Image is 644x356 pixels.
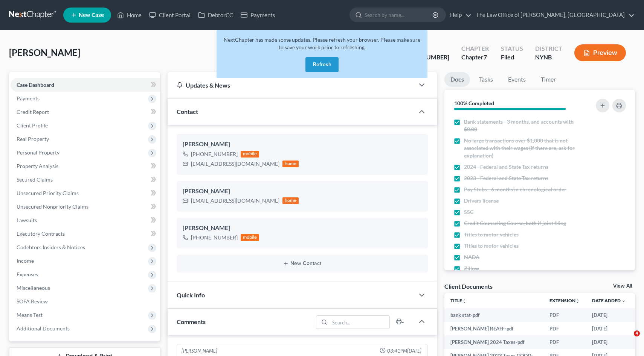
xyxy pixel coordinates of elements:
[17,298,48,304] span: SOFA Review
[11,214,160,227] a: Lawsuits
[586,308,632,322] td: [DATE]
[634,330,640,336] span: 4
[282,197,299,204] div: home
[450,298,467,303] a: Titleunfold_more
[464,186,566,193] span: Pay Stubs - 6 months in chronological order
[446,8,472,22] a: Help
[79,12,104,18] span: New Case
[177,318,206,325] span: Comments
[461,44,489,53] div: Chapter
[472,8,635,22] a: The Law Office of [PERSON_NAME], [GEOGRAPHIC_DATA]
[484,53,487,61] span: 7
[241,151,259,158] div: mobile
[586,322,632,335] td: [DATE]
[464,197,499,205] span: Drivers license
[592,298,626,303] a: Date Added expand_more
[464,220,566,227] span: Credit Counseling Course, both if joint filing
[464,208,473,216] span: SSC
[454,100,494,106] strong: 100% Completed
[17,95,40,101] span: Payments
[191,160,279,168] div: [EMAIL_ADDRESS][DOMAIN_NAME]
[17,203,89,210] span: Unsecured Nonpriority Claims
[502,72,532,87] a: Events
[17,109,49,115] span: Credit Report
[549,298,580,303] a: Extensionunfold_more
[464,137,581,159] span: No large transactions over $1,000 that is not associated with their wages (if there are, ask for ...
[305,57,339,72] button: Refresh
[464,265,479,272] span: Zillow
[17,82,54,88] span: Case Dashboard
[11,159,160,173] a: Property Analysis
[586,335,632,349] td: [DATE]
[177,81,406,89] div: Updates & News
[183,140,422,149] div: [PERSON_NAME]
[183,187,422,196] div: [PERSON_NAME]
[17,217,37,223] span: Lawsuits
[17,244,85,250] span: Codebtors Insiders & Notices
[618,330,636,348] iframe: Intercom live chat
[182,347,217,354] div: [PERSON_NAME]
[17,312,43,318] span: Means Test
[17,285,50,291] span: Miscellaneous
[282,161,299,167] div: home
[183,261,422,267] button: New Contact
[464,242,519,250] span: Titles to motor vehicles
[464,253,479,261] span: NADA
[17,271,38,277] span: Expenses
[387,347,421,354] span: 03:41PM[DATE]
[501,53,523,62] div: Filed
[535,53,562,62] div: NYNB
[113,8,145,22] a: Home
[462,299,467,303] i: unfold_more
[473,72,499,87] a: Tasks
[461,53,489,62] div: Chapter
[17,122,48,129] span: Client Profile
[543,322,586,335] td: PDF
[543,308,586,322] td: PDF
[177,291,205,298] span: Quick Info
[444,72,470,87] a: Docs
[17,258,34,264] span: Income
[224,36,420,50] span: NextChapter has made some updates. Please refresh your browser. Please make sure to save your wor...
[145,8,194,22] a: Client Portal
[191,197,279,205] div: [EMAIL_ADDRESS][DOMAIN_NAME]
[17,176,53,183] span: Secured Claims
[11,78,160,92] a: Case Dashboard
[11,105,160,119] a: Credit Report
[11,186,160,200] a: Unsecured Priority Claims
[17,149,60,156] span: Personal Property
[9,47,80,58] span: [PERSON_NAME]
[444,322,543,335] td: [PERSON_NAME] REAFF-pdf
[543,335,586,349] td: PDF
[17,325,70,332] span: Additional Documents
[575,299,580,303] i: unfold_more
[177,108,198,115] span: Contact
[194,8,237,22] a: DebtorCC
[621,299,626,303] i: expand_more
[501,44,523,53] div: Status
[183,224,422,233] div: [PERSON_NAME]
[464,231,519,238] span: Titles to motor vehicles
[464,163,548,171] span: 2024 - Federal and State Tax returns
[191,234,238,241] div: [PHONE_NUMBER]
[241,234,259,241] div: mobile
[17,190,79,196] span: Unsecured Priority Claims
[11,173,160,186] a: Secured Claims
[237,8,279,22] a: Payments
[17,230,65,237] span: Executory Contracts
[535,44,562,53] div: District
[17,163,58,169] span: Property Analysis
[464,174,548,182] span: 2023 - Federal and State Tax returns
[365,8,433,22] input: Search by name...
[613,283,632,289] a: View All
[11,200,160,214] a: Unsecured Nonpriority Claims
[444,335,543,349] td: [PERSON_NAME] 2024 Taxes-pdf
[17,136,49,142] span: Real Property
[535,72,562,87] a: Timer
[11,295,160,308] a: SOFA Review
[191,150,238,158] div: [PHONE_NUMBER]
[330,316,390,329] input: Search...
[574,44,626,61] button: Preview
[444,282,493,290] div: Client Documents
[11,227,160,241] a: Executory Contracts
